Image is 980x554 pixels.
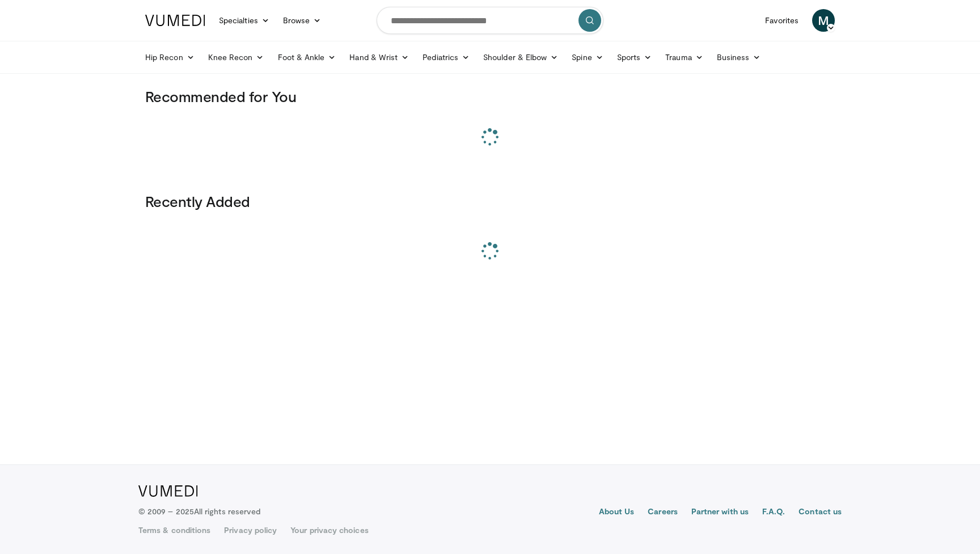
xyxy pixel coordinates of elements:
a: Specialties [212,9,276,32]
a: Browse [276,9,328,32]
a: About Us [599,506,635,519]
a: Knee Recon [201,46,271,69]
img: VuMedi Logo [138,485,198,497]
a: Favorites [758,9,805,32]
a: M [812,9,835,32]
a: Hand & Wrist [343,46,416,69]
a: Foot & Ankle [271,46,343,69]
a: Careers [648,506,678,519]
a: Terms & conditions [138,525,210,536]
a: Trauma [658,46,710,69]
span: All rights reserved [194,506,260,516]
h3: Recently Added [145,192,835,210]
h3: Recommended for You [145,87,835,105]
a: Shoulder & Elbow [476,46,565,69]
input: Search topics, interventions [377,7,603,34]
a: Pediatrics [416,46,476,69]
a: Business [710,46,768,69]
a: Hip Recon [138,46,201,69]
a: Spine [565,46,610,69]
a: Your privacy choices [290,525,368,536]
a: Sports [610,46,659,69]
img: VuMedi Logo [145,15,205,26]
a: Contact us [799,506,842,519]
a: F.A.Q. [762,506,785,519]
a: Privacy policy [224,525,277,536]
a: Partner with us [691,506,749,519]
p: © 2009 – 2025 [138,506,260,517]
